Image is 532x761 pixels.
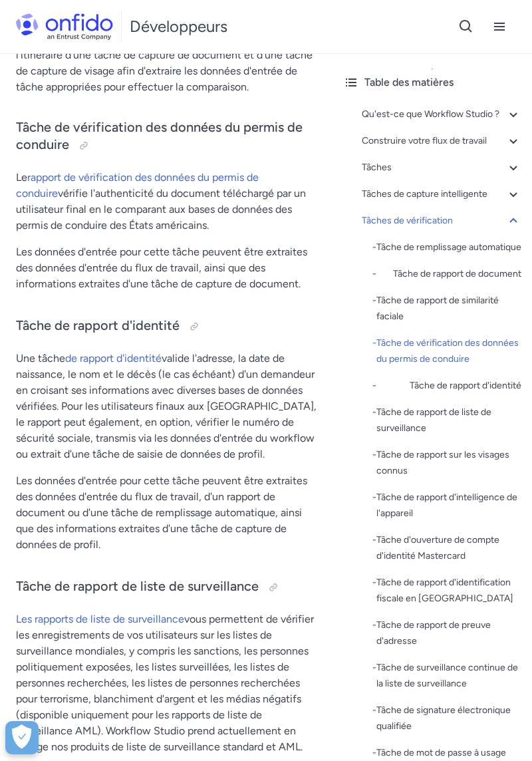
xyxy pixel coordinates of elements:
font: Tâche de rapport de liste de surveillance [376,406,491,434]
font: Tâches de capture intelligente [362,188,487,200]
font: Table des matières [364,76,454,88]
font: Les données d'entrée pour cette tâche peuvent être extraites des données d'entrée du flux de trav... [16,474,307,551]
font: - [372,662,376,673]
a: -Tâche de rapport de liste de surveillance [372,404,521,436]
font: Les données d'entrée pour cette tâche peuvent être extraites des données d'entrée du flux de trav... [16,245,307,290]
button: Bouton Ouvrir le menu de navigation [483,10,516,43]
font: Développeurs [130,17,227,36]
a: -Tâche d'ouverture de compte d'identité Mastercard [372,532,521,564]
font: Tâche d'ouverture de compte d'identité Mastercard [376,534,499,561]
font: - [372,295,376,306]
a: Construire votre flux de travail [362,133,521,149]
font: Qu'est-ce que Workflow Studio ? [362,108,499,120]
a: -Tâche de rapport de document [372,266,521,282]
font: vérifie l'authenticité du document téléchargé par un utilisateur final en le comparant aux bases ... [16,187,306,231]
svg: Ouvrir le bouton de recherche [458,19,474,35]
font: - [372,337,376,349]
font: Tâche de signature électronique qualifiée [376,704,511,732]
font: - [372,492,376,503]
font: Une tâche [16,352,65,365]
font: - [372,380,376,391]
a: -Tâche de rapport d'identification fiscale en [GEOGRAPHIC_DATA] [372,575,521,607]
font: Tâche de rapport sur les visages connus [376,449,509,476]
button: Ouvrir le centre de préférences [5,721,39,754]
a: -Tâche de surveillance continue de la liste de surveillance [372,660,521,692]
font: Le [16,171,27,184]
font: Tâche de rapport d'intelligence de l'appareil [376,492,517,519]
a: -Tâche de rapport de similarité faciale [372,293,521,325]
a: Tâches [362,160,521,176]
a: Tâches de vérification [362,213,521,229]
div: Préférences de cookies [5,721,39,754]
a: -Tâche de signature électronique qualifiée [372,702,521,734]
font: - [372,704,376,716]
a: rapport de vérification des données du permis de conduire [16,171,259,200]
font: - [372,577,376,588]
a: Tâches de capture intelligente [362,186,521,202]
font: Tâche de rapport de liste de surveillance [16,578,259,594]
a: de rapport d'identité [65,352,162,365]
font: Tâche de rapport d'identité [410,380,521,391]
a: -Tâche de vérification des données du permis de conduire [372,335,521,367]
font: Tâche de surveillance continue de la liste de surveillance [376,662,518,689]
font: Tâches [362,162,392,173]
font: - [372,747,376,758]
font: - [372,534,376,545]
font: Tâche de rapport de document [393,268,521,279]
a: Qu'est-ce que Workflow Studio ? [362,106,521,122]
font: vous permettent de vérifier les enregistrements de vos utilisateurs sur les listes de surveillanc... [16,613,314,753]
font: Tâche de rapport d'identité [16,317,180,333]
font: - [372,406,376,418]
font: Tâche de rapport de similarité faciale [376,295,499,322]
a: -Tâche de remplissage automatique [372,239,521,255]
font: Tâche de vérification des données du permis de conduire [376,337,519,365]
font: Tâche de vérification des données du permis de conduire [16,119,303,152]
svg: Bouton Ouvrir le menu de navigation [491,19,507,35]
font: Tâche de remplissage automatique [376,241,521,253]
button: Ouvrir le bouton de recherche [450,10,483,43]
a: -Tâche de rapport d'identité [372,378,521,394]
font: - [372,241,376,253]
img: Logo Onfido [16,13,113,40]
font: - [372,449,376,460]
a: Les rapports de liste de surveillance [16,613,184,625]
font: - [372,268,376,279]
font: Tâches de vérification [362,215,453,226]
font: Construire votre flux de travail [362,135,487,146]
a: -Tâche de rapport d'intelligence de l'appareil [372,490,521,522]
font: valide l'adresse, la date de naissance, le nom et le décès (le cas échéant) d'un demandeur en cro... [16,352,317,460]
font: - [372,619,376,631]
a: -Tâche de rapport sur les visages connus [372,447,521,479]
font: Tâche de rapport d'identification fiscale en [GEOGRAPHIC_DATA] [376,577,513,604]
font: Tâche de rapport de preuve d'adresse [376,619,491,647]
a: -Tâche de rapport de preuve d'adresse [372,617,521,649]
